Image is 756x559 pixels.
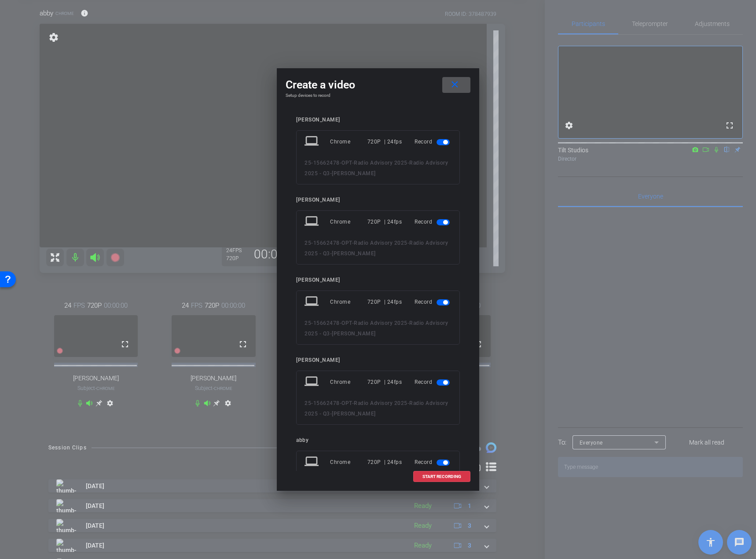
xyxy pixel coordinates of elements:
[415,454,451,470] div: Record
[305,134,320,150] mat-icon: laptop
[305,374,320,390] mat-icon: laptop
[415,294,451,310] div: Record
[330,170,332,177] span: -
[332,331,376,337] span: [PERSON_NAME]
[367,454,402,470] div: 720P | 24fps
[330,294,367,310] div: Chrome
[407,240,410,246] span: -
[330,411,332,417] span: -
[413,471,470,482] button: START RECORDING
[367,294,402,310] div: 720P | 24fps
[305,160,407,166] span: 25-15662478-OPT-Radio Advisory 2025
[296,197,460,203] div: [PERSON_NAME]
[330,250,332,257] span: -
[449,79,460,90] mat-icon: close
[305,400,448,417] span: Radio Advisory 2025 - Q3
[296,357,460,364] div: [PERSON_NAME]
[305,320,407,326] span: 25-15662478-OPT-Radio Advisory 2025
[305,294,320,310] mat-icon: laptop
[330,331,332,337] span: -
[367,214,402,230] div: 720P | 24fps
[407,400,410,406] span: -
[422,474,461,479] span: START RECORDING
[296,277,460,283] div: [PERSON_NAME]
[305,160,448,177] span: Radio Advisory 2025 - Q3
[407,160,410,166] span: -
[332,411,376,417] span: [PERSON_NAME]
[286,93,470,98] h4: Setup devices to record
[305,240,407,246] span: 25-15662478-OPT-Radio Advisory 2025
[305,240,448,257] span: Radio Advisory 2025 - Q3
[305,214,320,230] mat-icon: laptop
[332,170,376,177] span: [PERSON_NAME]
[415,134,451,150] div: Record
[332,250,376,257] span: [PERSON_NAME]
[296,437,460,444] div: abby
[305,454,320,470] mat-icon: laptop
[330,454,367,470] div: Chrome
[367,374,402,390] div: 720P | 24fps
[286,77,470,93] div: Create a video
[415,214,451,230] div: Record
[305,320,448,337] span: Radio Advisory 2025 - Q3
[330,374,367,390] div: Chrome
[296,117,460,123] div: [PERSON_NAME]
[367,134,402,150] div: 720P | 24fps
[407,320,410,326] span: -
[415,374,451,390] div: Record
[330,214,367,230] div: Chrome
[305,400,407,406] span: 25-15662478-OPT-Radio Advisory 2025
[330,134,367,150] div: Chrome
